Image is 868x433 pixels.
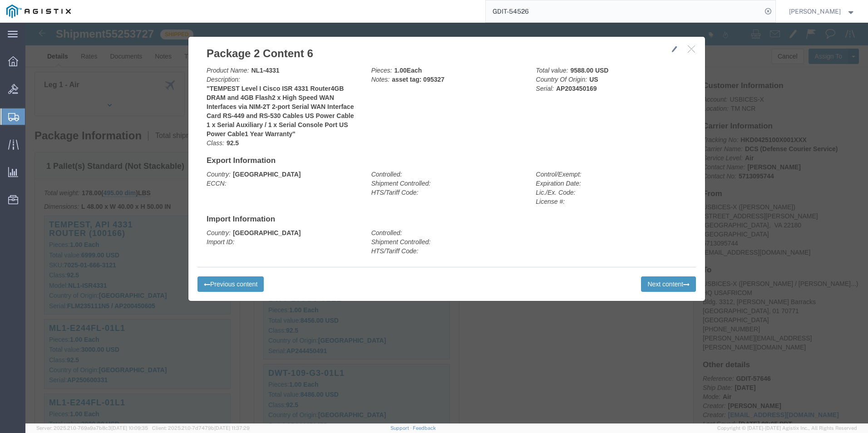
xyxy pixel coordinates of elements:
[486,0,762,22] input: Search for shipment number, reference number
[717,424,857,432] span: Copyright © [DATE]-[DATE] Agistix Inc., All Rights Reserved
[6,5,71,18] img: logo
[36,425,148,431] span: Server: 2025.21.0-769a9a7b8c3
[390,425,413,431] a: Support
[789,6,856,17] button: [PERSON_NAME]
[413,425,436,431] a: Feedback
[111,425,148,431] span: [DATE] 10:09:35
[214,425,250,431] span: [DATE] 11:37:29
[789,6,841,16] span: Mitchell Mattocks
[152,425,250,431] span: Client: 2025.21.0-7d7479b
[25,23,868,423] iframe: FS Legacy Container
